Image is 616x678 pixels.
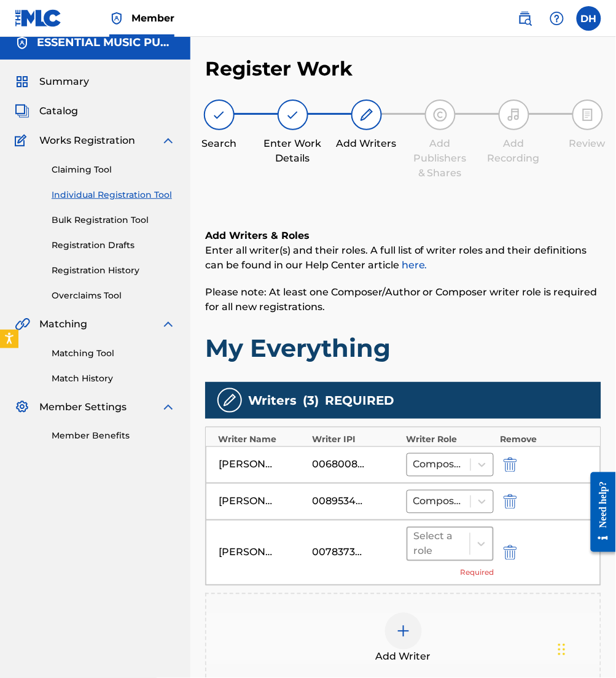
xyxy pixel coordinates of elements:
a: Public Search [513,6,537,31]
img: 12a2ab48e56ec057fbd8.svg [504,458,517,472]
div: Drag [558,631,566,668]
img: writers [222,393,237,408]
div: Add Writers [336,136,397,151]
span: Matching [39,317,87,332]
img: 12a2ab48e56ec057fbd8.svg [504,545,517,560]
h5: ESSENTIAL MUSIC PUBLISHING [37,36,176,50]
img: step indicator icon for Search [212,107,227,122]
img: search [518,11,532,26]
a: Matching Tool [52,347,176,360]
img: Member Settings [15,400,29,415]
span: Please note: At least one Composer/Author or Composer writer role is required for all new registr... [205,286,598,313]
span: Works Registration [39,133,135,148]
a: Bulk Registration Tool [52,214,176,227]
h6: Add Writers & Roles [205,228,601,243]
img: expand [161,133,176,148]
a: Match History [52,372,176,385]
img: Accounts [15,36,29,50]
div: Add Publishers & Shares [410,136,471,181]
img: Matching [15,317,30,332]
span: Required [460,567,494,579]
img: add [396,624,411,639]
a: Registration History [52,264,176,277]
span: REQUIRED [325,391,394,410]
div: Search [189,136,250,151]
div: Writer Name [218,434,306,446]
div: Writer IPI [312,434,400,446]
img: Catalog [15,104,29,119]
a: Individual Registration Tool [52,189,176,201]
div: Remove [501,434,588,446]
h1: My Everything [205,333,601,364]
a: Overclaims Tool [52,289,176,302]
a: SummarySummary [15,74,89,89]
img: help [550,11,564,26]
img: 12a2ab48e56ec057fbd8.svg [504,494,517,509]
iframe: Resource Center [582,463,616,562]
div: Add Recording [483,136,545,166]
img: step indicator icon for Add Recording [507,107,521,122]
span: Catalog [39,104,78,119]
div: Writer Role [407,434,494,446]
span: Summary [39,74,89,89]
span: Member Settings [39,400,127,415]
img: expand [161,317,176,332]
a: here. [402,259,427,271]
span: Member [131,11,174,25]
img: expand [161,400,176,415]
a: CatalogCatalog [15,104,78,119]
span: Add Writer [376,650,431,664]
img: step indicator icon for Enter Work Details [286,107,300,122]
img: step indicator icon for Add Publishers & Shares [433,107,448,122]
a: Claiming Tool [52,163,176,176]
a: Member Benefits [52,430,176,443]
span: Enter all writer(s) and their roles. A full list of writer roles and their definitions can be fou... [205,244,587,271]
iframe: Chat Widget [555,619,616,678]
div: Enter Work Details [262,136,324,166]
div: Select a role [414,529,464,559]
img: MLC Logo [15,9,62,27]
div: User Menu [577,6,601,31]
h2: Register Work [205,56,353,81]
img: Summary [15,74,29,89]
span: Writers [248,391,297,410]
div: Help [545,6,569,31]
img: step indicator icon for Add Writers [359,107,374,122]
span: ( 3 ) [303,391,319,410]
a: Registration Drafts [52,239,176,252]
img: step indicator icon for Review [580,107,595,122]
img: Top Rightsholder [109,11,124,26]
img: Works Registration [15,133,31,148]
